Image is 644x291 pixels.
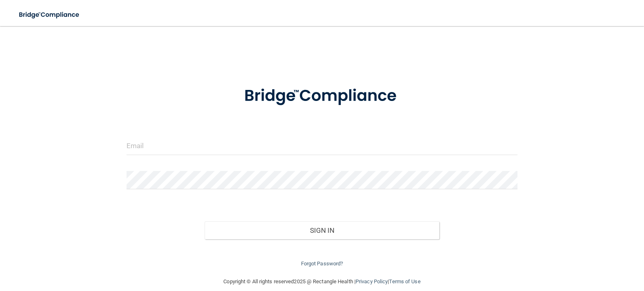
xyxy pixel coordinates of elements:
[301,260,343,267] a: Forgot Password?
[356,278,388,284] a: Privacy Policy
[205,221,439,239] button: Sign In
[12,7,87,23] img: bridge_compliance_login_screen.278c3ca4.svg
[389,278,420,284] a: Terms of Use
[127,137,518,155] input: Email
[227,75,417,117] img: bridge_compliance_login_screen.278c3ca4.svg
